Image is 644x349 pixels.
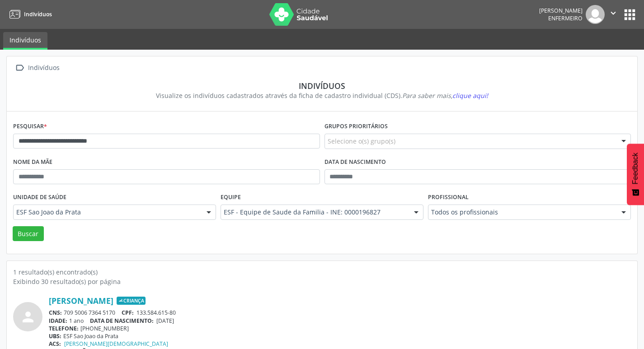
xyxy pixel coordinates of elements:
[431,208,612,217] span: Todos os profissionais
[117,297,146,305] span: Criança
[328,136,395,146] span: Selecione o(s) grupo(s)
[13,267,631,277] div: 1 resultado(s) encontrado(s)
[20,309,36,325] i: person
[324,120,388,134] label: Grupos prioritários
[49,332,61,340] span: UBS:
[90,317,154,325] span: DATA DE NASCIMENTO:
[26,61,61,74] div: Indivíduos
[452,91,488,100] span: clique aqui!
[49,340,61,348] span: ACS:
[428,191,469,205] label: Profissional
[631,153,639,184] span: Feedback
[13,191,66,205] label: Unidade de saúde
[16,208,197,217] span: ESF Sao Joao da Prata
[586,5,605,24] img: img
[224,208,405,217] span: ESF - Equipe de Saude da Familia - INE: 0000196827
[3,32,47,50] a: Indivíduos
[49,317,631,325] div: 1 ano
[622,7,638,23] button: apps
[49,325,79,332] span: TELEFONE:
[539,7,583,14] div: [PERSON_NAME]
[136,309,176,316] span: 133.584.615-80
[13,61,26,74] i: 
[548,14,583,22] span: Enfermeiro
[49,317,67,325] span: IDADE:
[13,61,61,74] a:  Indivíduos
[49,309,631,316] div: 709 5006 7364 5170
[6,7,52,22] a: Indivíduos
[13,277,631,286] div: Exibindo 30 resultado(s) por página
[13,155,52,169] label: Nome da mãe
[49,296,113,306] a: [PERSON_NAME]
[122,309,134,316] span: CPF:
[156,317,174,325] span: [DATE]
[49,309,62,316] span: CNS:
[24,10,52,18] span: Indivíduos
[13,226,44,242] button: Buscar
[324,155,386,169] label: Data de nascimento
[627,144,644,205] button: Feedback - Mostrar pesquisa
[49,332,631,340] div: ESF Sao Joao da Prata
[608,8,618,18] i: 
[49,325,631,332] div: [PHONE_NUMBER]
[19,81,625,91] div: Indivíduos
[64,340,168,348] a: [PERSON_NAME][DEMOGRAPHIC_DATA]
[605,5,622,24] button: 
[221,191,241,205] label: Equipe
[402,91,488,100] i: Para saber mais,
[19,91,625,100] div: Visualize os indivíduos cadastrados através da ficha de cadastro individual (CDS).
[13,120,47,134] label: Pesquisar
